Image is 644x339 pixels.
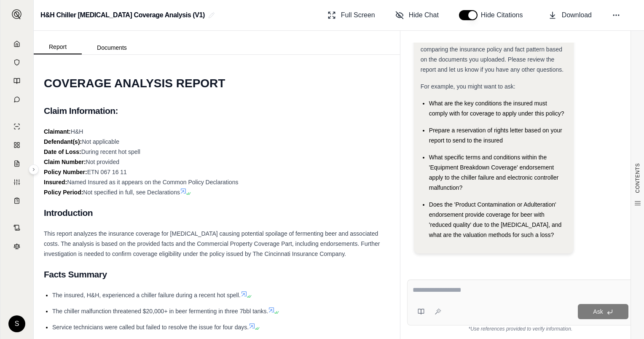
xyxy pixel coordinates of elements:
[5,174,28,191] a: Custom Report
[5,35,28,52] a: Home
[83,189,180,196] span: Not specified in full, see Declarations
[409,10,439,20] span: Hide Chat
[421,83,515,90] span: For example, you might want to ask:
[429,127,562,144] span: Prepare a reservation of rights letter based on your report to send to the insured
[67,179,238,186] span: Named Insured as it appears on the Common Policy Declarations
[5,137,28,153] a: Policy Comparisons
[44,128,71,135] strong: Claimant:
[52,324,249,331] span: Service technicians were called but failed to resolve the issue for four days.
[71,128,83,135] span: H&H
[29,164,39,175] button: Expand sidebar
[429,154,558,191] span: What specific terms and conditions within the 'Equipment Breakdown Coverage' endorsement apply to...
[392,7,442,24] button: Hide Chat
[44,230,380,257] span: This report analyzes the insurance coverage for [MEDICAL_DATA] causing potential spoilage of ferm...
[44,72,390,95] h1: COVERAGE ANALYSIS REPORT
[86,159,119,165] span: Not provided
[44,266,390,283] h2: Facts Summary
[562,10,592,20] span: Download
[44,179,67,186] strong: Insured:
[44,159,86,165] strong: Claim Number:
[481,10,528,20] span: Hide Citations
[5,91,28,108] a: Chat
[324,7,378,24] button: Full Screen
[44,204,390,222] h2: Introduction
[44,169,87,175] strong: Policy Number:
[5,73,28,89] a: Prompt Library
[341,10,375,20] span: Full Screen
[545,7,595,24] button: Download
[44,102,390,120] h2: Claim Information:
[5,238,28,255] a: Legal Search Engine
[634,163,641,193] span: CONTENTS
[5,219,28,236] a: Contract Analysis
[5,118,28,135] a: Single Policy
[44,148,81,155] strong: Date of Loss:
[429,100,564,117] span: What are the key conditions the insured must comply with for coverage to apply under this policy?
[40,8,205,23] h2: H&H Chiller [MEDICAL_DATA] Coverage Analysis (V1)
[593,308,603,315] span: Ask
[34,40,82,54] button: Report
[52,308,268,315] span: The chiller malfunction threatened $20,000+ in beer fermenting in three 7bbl tanks.
[578,304,628,319] button: Ask
[44,138,82,145] strong: Defendant(s):
[5,192,28,209] a: Coverage Table
[407,326,634,332] div: *Use references provided to verify information.
[5,54,28,71] a: Documents Vault
[5,155,28,172] a: Claim Coverage
[87,169,127,175] span: ETN 067 16 11
[429,201,562,238] span: Does the 'Product Contamination or Adulteration' endorsement provide coverage for beer with 'redu...
[82,41,142,54] button: Documents
[12,9,22,19] img: Expand sidebar
[82,138,119,145] span: Not applicable
[8,6,25,23] button: Expand sidebar
[8,315,25,332] div: S
[44,189,83,196] strong: Policy Period:
[52,292,241,299] span: The insured, H&H, experienced a chiller failure during a recent hot spell.
[81,148,140,155] span: During recent hot spell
